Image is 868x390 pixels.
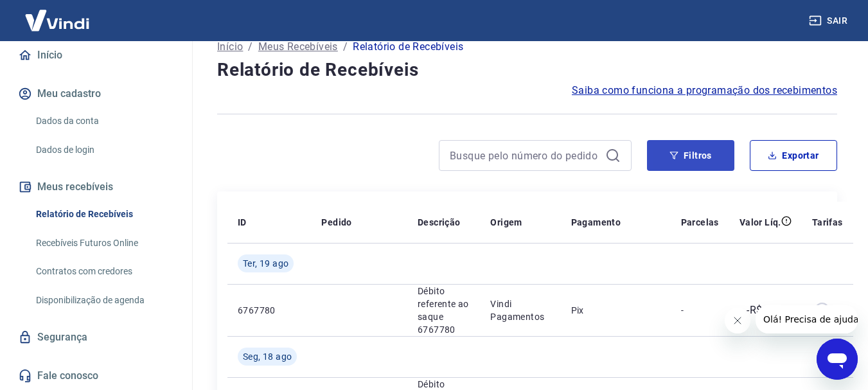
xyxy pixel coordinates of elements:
[8,9,108,19] span: Olá! Precisa de ajuda?
[647,140,734,171] button: Filtros
[248,39,252,55] p: /
[258,39,338,55] a: Meus Recebíveis
[15,80,177,108] button: Meu cadastro
[490,216,522,229] p: Origem
[31,287,177,314] a: Disponibilização de agenda
[681,216,719,229] p: Parcelas
[572,83,837,98] a: Saiba como funciona a programação dos recebimentos
[238,216,247,229] p: ID
[31,258,177,285] a: Contratos com credores
[740,216,781,229] p: Valor Líq.
[243,350,292,363] span: Seg, 18 ago
[31,230,177,256] a: Recebíveis Futuros Online
[353,39,463,55] p: Relatório de Recebíveis
[15,41,177,69] a: Início
[238,304,301,317] p: 6767780
[812,216,843,229] p: Tarifas
[806,9,853,33] button: Sair
[571,304,660,317] p: Pix
[217,39,243,55] a: Início
[217,57,837,83] h4: Relatório de Recebíveis
[15,1,99,40] img: Vindi
[450,146,600,165] input: Busque pelo número do pedido
[31,108,177,134] a: Dados da conta
[15,173,177,201] button: Meus recebíveis
[243,257,288,270] span: Ter, 19 ago
[490,297,550,323] p: Vindi Pagamentos
[31,137,177,163] a: Dados de login
[15,323,177,351] a: Segurança
[817,339,858,380] iframe: Botão para abrir a janela de mensagens
[750,140,837,171] button: Exportar
[747,303,792,318] p: -R$ 34,52
[321,216,351,229] p: Pedido
[725,308,750,333] iframe: Fechar mensagem
[343,39,348,55] p: /
[418,216,461,229] p: Descrição
[418,285,470,336] p: Débito referente ao saque 6767780
[756,305,858,333] iframe: Mensagem da empresa
[571,216,621,229] p: Pagamento
[15,362,177,390] a: Fale conosco
[31,201,177,227] a: Relatório de Recebíveis
[681,304,719,317] p: -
